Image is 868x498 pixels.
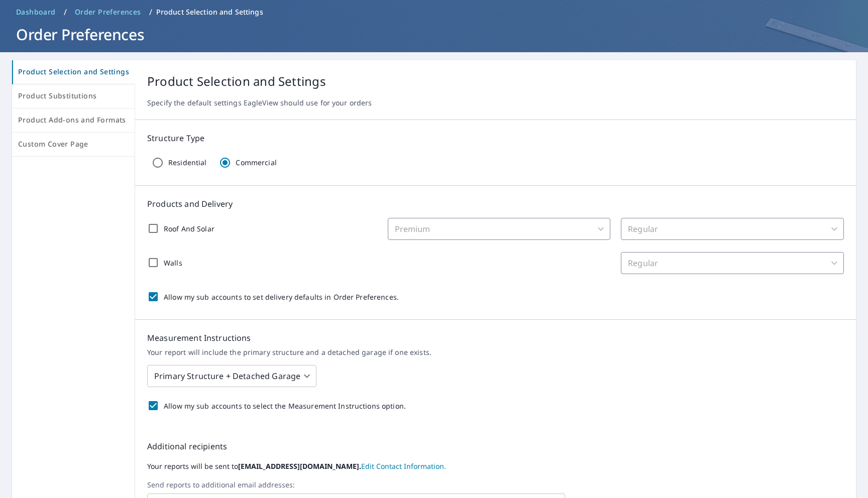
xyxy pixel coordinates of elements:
p: Product Selection and Settings [147,72,844,90]
div: tab-list [12,60,135,157]
a: EditContactInfo [361,461,446,471]
p: Structure Type [147,132,844,144]
p: Product Selection and Settings [156,7,263,17]
label: Your reports will be sent to [147,460,844,472]
li: / [64,6,67,18]
p: Commercial [236,158,276,167]
h1: Order Preferences [12,24,856,45]
p: Walls [164,258,182,268]
p: Allow my sub accounts to select the Measurement Instructions option. [164,401,406,411]
p: Measurement Instructions [147,332,844,344]
b: [EMAIL_ADDRESS][DOMAIN_NAME]. [238,461,361,471]
span: Order Preferences [75,7,141,17]
span: Product Selection and Settings [18,66,129,78]
p: Specify the default settings EagleView should use for your orders [147,98,844,107]
span: Custom Cover Page [18,138,129,151]
nav: breadcrumb [12,4,856,20]
li: / [149,6,152,18]
label: Send reports to additional email addresses: [147,480,844,489]
span: Dashboard [16,7,56,17]
div: Regular [621,252,844,274]
div: Regular [621,218,844,240]
p: Roof And Solar [164,223,214,234]
p: Additional recipients [147,440,844,452]
a: Dashboard [12,4,60,20]
a: Order Preferences [71,4,145,20]
div: Primary Structure + Detached Garage [147,362,316,390]
div: Premium [388,218,611,240]
p: Products and Delivery [147,198,844,210]
span: Product Add-ons and Formats [18,114,129,127]
span: Product Substitutions [18,90,129,102]
p: Your report will include the primary structure and a detached garage if one exists. [147,348,844,357]
p: Residential [168,158,206,167]
p: Allow my sub accounts to set delivery defaults in Order Preferences. [164,292,399,302]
